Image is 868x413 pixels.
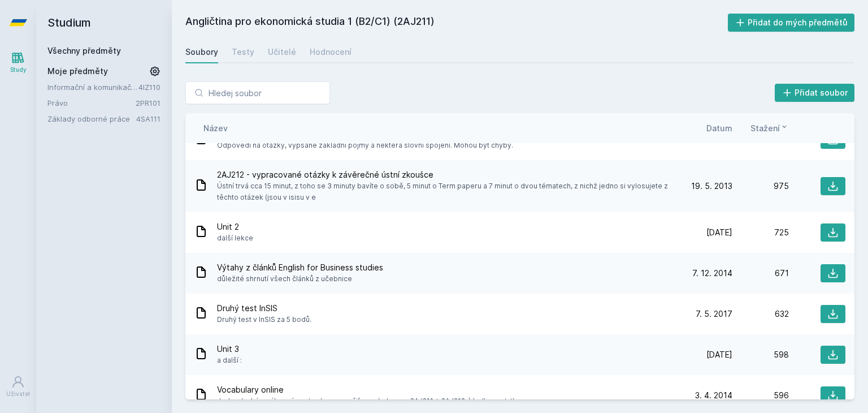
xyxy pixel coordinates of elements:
[136,114,160,123] a: 4SA111
[203,122,228,134] button: Název
[47,97,136,109] a: Právo
[732,349,789,360] div: 598
[750,122,789,134] button: Stažení
[217,343,242,355] span: Unit 3
[732,268,789,279] div: 671
[775,84,855,102] button: Přidat soubor
[217,395,515,407] span: Jednoduchá a zábavná cesta ako sa naučiť vocabulary na 2AJ211 + 2AJ212 :) (odkaz v .txt)
[706,349,732,360] span: [DATE]
[138,83,160,92] a: 4IZ110
[2,45,34,80] a: Study
[692,268,732,279] span: 7. 12. 2014
[706,122,732,134] button: Datum
[47,81,138,93] a: Informační a komunikační technologie
[217,233,253,244] span: další lekce
[750,122,780,134] span: Stažení
[185,81,330,104] input: Hledej soubor
[10,66,27,74] div: Study
[217,221,253,233] span: Unit 2
[217,303,311,314] span: Druhý test InSIS
[232,46,254,58] div: Testy
[268,46,296,58] div: Učitelé
[706,227,732,238] span: [DATE]
[732,308,789,320] div: 632
[695,390,732,401] span: 3. 4. 2014
[310,41,351,63] a: Hodnocení
[217,384,515,395] span: Vocabulary online
[232,41,254,63] a: Testy
[217,169,671,180] span: 2AJ212 - vypracované otázky k závěrečné ústní zkoušce
[6,390,30,398] div: Uživatel
[217,140,513,151] span: Odpovědi na otázky, vypsané základní pojmy a některá slovní spojení. Mohou být chyby.
[217,314,311,325] span: Druhý test v InSIS za 5 bodů.
[47,46,121,55] a: Všechny předměty
[136,98,160,107] a: 2PR101
[185,46,218,58] div: Soubory
[728,14,855,32] button: Přidat do mých předmětů
[217,180,671,203] span: Ústní trvá cca 15 minut, z toho se 3 minuty bavíte o sobě, 5 minut o Term paperu a 7 minut o dvou...
[185,14,728,32] h2: Angličtina pro ekonomická studia 1 (B2/C1) (2AJ211)
[732,390,789,401] div: 596
[691,180,732,192] span: 19. 5. 2013
[217,273,383,285] span: důležité shrnutí všech článků z učebnice
[185,41,218,63] a: Soubory
[217,355,242,366] span: a další :
[2,369,34,404] a: Uživatel
[732,227,789,238] div: 725
[47,113,136,124] a: Základy odborné práce
[268,41,296,63] a: Učitelé
[696,308,732,320] span: 7. 5. 2017
[732,180,789,192] div: 975
[47,66,108,77] span: Moje předměty
[310,46,351,58] div: Hodnocení
[217,262,383,273] span: Výtahy z článků English for Business studies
